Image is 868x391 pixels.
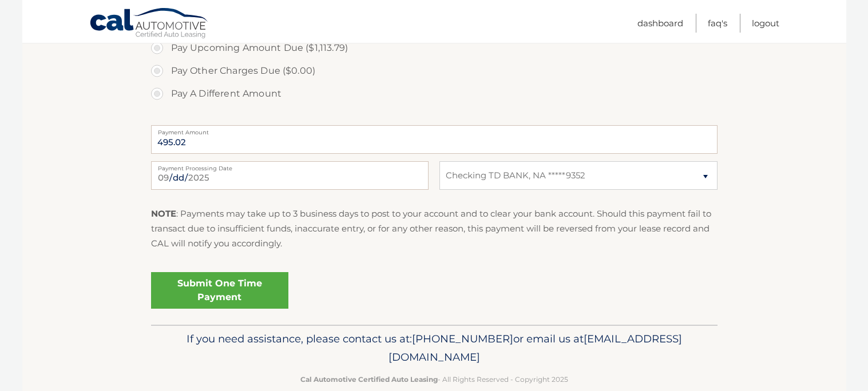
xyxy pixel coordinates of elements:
[300,375,438,384] strong: Cal Automotive Certified Auto Leasing
[151,125,718,134] label: Payment Amount
[151,272,288,309] a: Submit One Time Payment
[89,7,209,41] a: Cal Automotive
[637,14,683,33] a: Dashboard
[151,82,718,105] label: Pay A Different Amount
[151,161,429,170] label: Payment Processing Date
[151,161,429,190] input: Payment Date
[752,14,779,33] a: Logout
[412,332,513,345] span: [PHONE_NUMBER]
[151,37,718,59] label: Pay Upcoming Amount Due ($1,113.79)
[151,208,176,219] strong: NOTE
[151,206,718,252] p: : Payments may take up to 3 business days to post to your account and to clear your bank account....
[158,330,710,366] p: If you need assistance, please contact us at: or email us at
[151,59,718,82] label: Pay Other Charges Due ($0.00)
[151,125,718,154] input: Payment Amount
[708,14,727,33] a: FAQ's
[389,332,682,364] span: [EMAIL_ADDRESS][DOMAIN_NAME]
[158,373,710,385] p: - All Rights Reserved - Copyright 2025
